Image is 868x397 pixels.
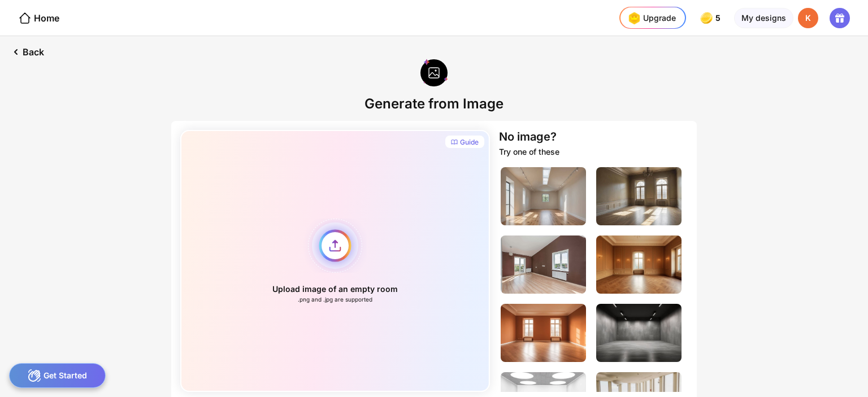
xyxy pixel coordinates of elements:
[501,304,586,362] img: emptyLivingRoomImage5.jpg
[734,8,793,28] div: My designs
[596,167,682,225] img: emptyLivingRoomImage2.jpg
[501,235,586,294] img: emptyLivingRoomImage3.jpg
[499,130,557,143] div: No image?
[625,9,643,27] img: upgrade-nav-btn-icon.gif
[499,147,559,156] div: Try one of these
[625,9,676,27] div: Upgrade
[596,304,682,362] img: emptyLivingRoomImage6.jpg
[460,138,479,147] div: Guide
[501,167,586,225] img: emptyLivingRoomImage1.jpg
[596,235,682,294] img: emptyLivingRoomImage4.jpg
[715,14,723,23] span: 5
[18,11,59,25] div: Home
[364,95,504,112] div: Generate from Image
[798,8,818,28] div: K
[9,363,106,388] div: Get Started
